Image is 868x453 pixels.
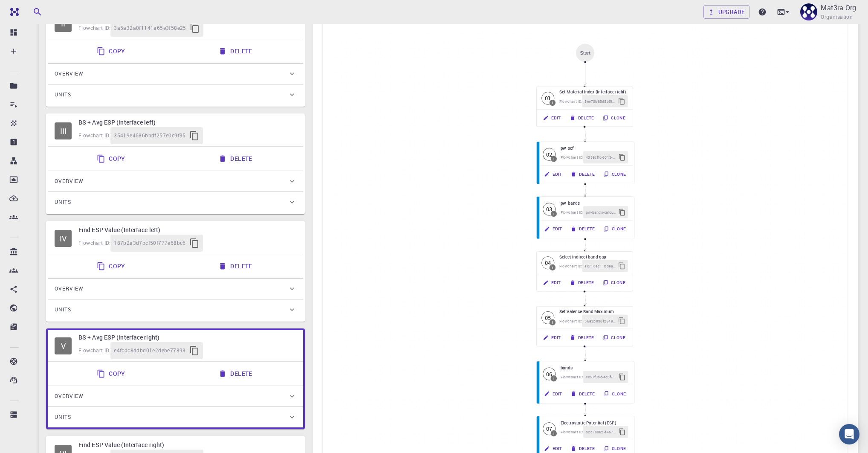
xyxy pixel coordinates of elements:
[213,365,259,382] button: Delete
[55,122,72,139] span: Idle
[541,311,554,324] div: 05
[48,171,303,192] div: Overview
[561,210,584,215] span: Flowchart ID:
[552,265,553,269] div: I
[561,200,628,206] h6: pw_bands
[599,388,631,400] button: Clone
[539,331,566,344] button: Edit
[48,192,303,212] div: Units
[536,87,632,127] div: 01ISet Material Index (Interface right)Flowchart ID:5ee70b65d5b5fcfc53c57c6dEditDeleteClone
[78,440,296,450] h6: Find ESP Value (Interface right)
[559,308,628,315] h6: Set Valence Band Maximum
[48,386,303,407] div: Overview
[539,112,566,124] button: Edit
[55,174,84,188] span: Overview
[543,148,556,160] span: Idle
[576,44,594,62] div: Start
[48,407,303,427] div: Units
[55,389,84,403] span: Overview
[55,303,71,317] span: Units
[541,256,554,269] span: Idle
[78,225,296,235] h6: Find ESP Value (Interface left)
[114,131,186,140] span: 35419e4686bbdf257e0c9f35
[543,422,556,435] span: Idle
[55,410,71,424] span: Units
[553,377,554,380] div: I
[55,230,72,247] div: IV
[559,99,582,104] span: Flowchart ID:
[543,203,556,215] div: 03
[540,168,567,180] button: Edit
[586,209,616,215] span: pw-bands-calculate-band-gap-right
[114,24,186,32] span: 3a5a32a0f1141a65e3f58e25
[553,431,554,435] div: I
[561,430,584,434] span: Flowchart ID:
[92,365,132,382] button: Copy
[800,3,817,20] img: Mat3ra Org
[48,64,303,84] div: Overview
[553,157,554,161] div: I
[599,112,631,124] button: Clone
[78,24,110,31] span: Flowchart ID:
[543,367,556,380] div: 06
[539,276,566,289] button: Edit
[543,203,556,215] span: Idle
[18,6,49,14] span: Support
[821,13,853,21] span: Organisation
[561,364,628,371] h6: bands
[48,299,303,320] div: Units
[213,258,259,275] button: Delete
[703,5,750,19] button: Upgrade
[92,43,132,60] button: Copy
[92,258,132,275] button: Copy
[536,196,634,239] div: 03Ipw_bandsFlowchart ID:pw-bands-calculate-band-gap-rightEditDeleteClone
[213,150,259,167] button: Delete
[55,337,72,354] div: V
[552,320,553,324] div: I
[55,195,71,209] span: Units
[55,230,72,247] span: Idle
[567,388,599,400] button: Delete
[543,148,556,160] div: 02
[821,3,856,13] p: Mat3ra Org
[114,346,186,355] span: e4fcdc8ddbd01e2debe77893
[553,212,554,216] div: I
[78,239,110,246] span: Flowchart ID:
[599,276,631,289] button: Clone
[586,374,616,380] span: cc61f0bc-4d3f-41fe-ae8a-38c063ba0c3c
[559,264,582,268] span: Flowchart ID:
[566,331,599,344] button: Delete
[599,331,631,344] button: Clone
[7,8,19,16] img: logo
[584,98,616,104] span: 5ee70b65d5b5fcfc53c57c6d
[559,89,628,96] h6: Set Material Index (Interface right)
[599,168,631,180] button: Clone
[561,419,628,426] h6: Electrostatic Potential (ESP)
[541,92,554,105] div: 01
[55,282,84,296] span: Overview
[552,101,553,105] div: I
[540,223,567,235] button: Edit
[92,150,132,167] button: Copy
[584,263,616,269] span: 1c718ac11bde93f073c87246
[55,122,72,139] div: III
[567,223,599,235] button: Delete
[567,168,599,180] button: Delete
[78,132,110,139] span: Flowchart ID:
[561,155,584,160] span: Flowchart ID:
[536,142,634,184] div: 02Ipw_scfFlowchart ID:4359cffc-6013-48a6-883b-97e5a858e563EditDeleteClone
[584,318,616,324] span: 56a2b838f2549d17a745b3da
[78,347,110,354] span: Flowchart ID:
[566,276,599,289] button: Delete
[839,424,859,444] div: Open Intercom Messenger
[536,251,632,291] div: 04ISelect indirect band gapFlowchart ID:1c718ac11bde93f073c87246EditDeleteClone
[78,118,296,127] h6: BS + Avg ESP (interface left)
[543,367,556,380] span: Idle
[541,92,554,105] span: Idle
[543,422,556,435] div: 07
[536,361,634,404] div: 06IbandsFlowchart ID:cc61f0bc-4d3f-41fe-ae8a-38c063ba0c3cEditDeleteClone
[540,388,567,400] button: Edit
[213,43,259,60] button: Delete
[566,112,599,124] button: Delete
[48,84,303,105] div: Units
